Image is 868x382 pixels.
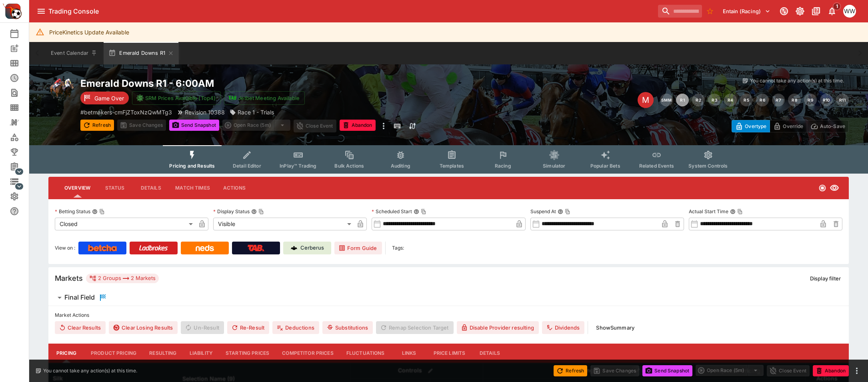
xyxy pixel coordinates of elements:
span: Related Events [639,163,674,169]
img: horse_racing.png [48,77,74,103]
button: Details [133,178,169,198]
button: Abandon [340,120,376,131]
button: Resulting [143,344,183,363]
label: Tags: [392,242,404,254]
button: Display filter [805,272,846,285]
p: Scheduled Start [372,208,412,215]
button: Jetbet Meeting Available [224,91,305,105]
img: Ladbrokes [139,245,168,251]
button: SMM [660,94,673,106]
p: Race 1 - Trials [238,108,274,116]
span: InPlay™ Trading [280,163,316,169]
span: Detail Editor [233,163,261,169]
img: Cerberus [291,245,297,251]
button: Clear Results [55,321,106,334]
div: Template Search [10,103,32,112]
p: Cerberus [300,244,324,252]
p: Override [783,122,803,130]
img: jetbet-logo.svg [228,94,236,102]
button: Override [770,120,807,132]
button: R4 [724,94,737,106]
button: Dividends [542,321,584,334]
button: Fluctuations [340,344,391,363]
p: Suspend At [530,208,556,215]
span: System Controls [688,163,728,169]
button: Suspend AtCopy To Clipboard [558,209,563,214]
div: Meetings [10,58,32,68]
button: Product Pricing [84,344,143,363]
label: Market Actions [55,309,842,321]
button: Auto-Save [807,120,849,132]
span: Pricing and Results [169,163,215,169]
button: Starting Prices [219,344,276,363]
div: split button [696,365,764,376]
div: System Settings [10,192,32,201]
span: Racing [495,163,511,169]
button: Send Snapshot [642,365,692,376]
button: Pricing [48,344,84,363]
button: ShowSummary [591,321,639,334]
div: split button [222,120,290,131]
img: TabNZ [248,245,264,251]
button: Copy To Clipboard [258,209,264,214]
button: Event Calendar [46,42,102,64]
label: View on : [55,242,75,254]
button: R3 [708,94,721,106]
button: Links [391,344,427,363]
button: Clear Losing Results [109,321,178,334]
img: Betcha [88,245,117,251]
button: Details [472,344,508,363]
button: Connected to PK [777,4,791,18]
p: Display Status [213,208,250,215]
div: 2 Groups 2 Markets [89,274,156,283]
p: Actual Start Time [689,208,728,215]
button: R9 [804,94,817,106]
button: more [852,366,862,376]
p: Auto-Save [820,122,845,130]
button: Disable Provider resulting [457,321,539,334]
button: R5 [740,94,753,106]
button: Status [97,178,133,198]
button: Liability [183,344,219,363]
button: Abandon [813,365,849,376]
div: Race 1 - Trials [230,108,274,116]
button: No Bookmarks [704,5,716,18]
img: Neds [196,245,214,251]
span: Mark an event as closed and abandoned. [813,366,849,374]
span: Templates [440,163,464,169]
button: R8 [788,94,801,106]
span: Simulator [543,163,565,169]
div: Categories [10,132,32,142]
button: Copy To Clipboard [737,209,743,214]
button: Final Field [48,290,849,306]
div: Trading Console [48,7,655,16]
button: R6 [756,94,769,106]
button: Actions [216,178,252,198]
img: PriceKinetics Logo [2,2,22,21]
div: Event type filters [163,145,734,174]
div: Infrastructure [10,177,32,186]
button: Select Tenant [718,5,775,18]
div: Edit Meeting [638,92,654,108]
button: Documentation [809,4,823,18]
button: Overview [58,178,97,198]
button: Toggle light/dark mode [793,4,807,18]
button: Send Snapshot [169,120,219,131]
div: Start From [732,120,849,132]
p: Game Over [94,94,124,102]
div: Help & Support [10,206,32,216]
button: Refresh [80,120,114,131]
div: New Event [10,44,32,53]
span: 1 [833,2,841,10]
button: R1 [676,94,689,106]
div: Event Calendar [10,29,32,38]
svg: Visible [830,183,839,193]
p: Revision 10388 [185,108,225,116]
button: Scheduled StartCopy To Clipboard [414,209,419,214]
button: Re-Result [227,321,269,334]
button: Display StatusCopy To Clipboard [251,209,257,214]
p: Betting Status [55,208,90,215]
button: R2 [692,94,705,106]
button: open drawer [34,4,48,18]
